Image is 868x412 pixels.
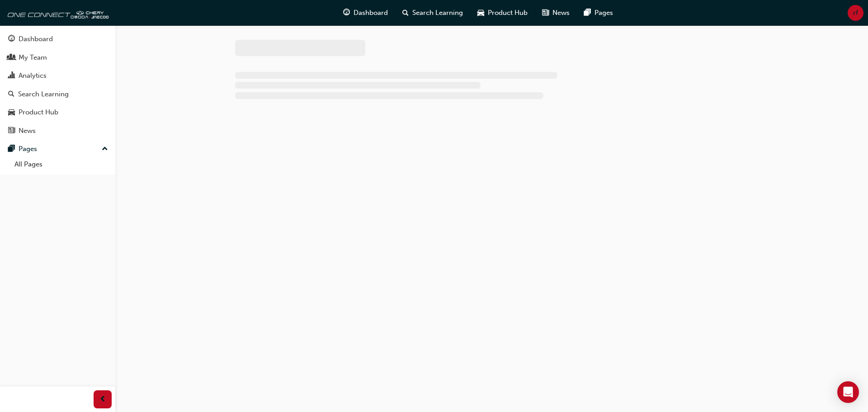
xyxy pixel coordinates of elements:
a: guage-iconDashboard [336,4,395,22]
button: Pages [4,141,112,157]
span: people-icon [8,54,15,62]
a: news-iconNews [535,4,577,22]
span: prev-icon [99,394,106,405]
a: All Pages [11,157,112,171]
span: pages-icon [584,7,591,19]
span: news-icon [8,127,15,135]
a: News [4,123,112,139]
span: Pages [594,8,613,18]
a: Dashboard [4,31,112,47]
span: pages-icon [8,145,15,153]
span: news-icon [542,7,549,19]
span: Dashboard [354,8,388,18]
span: rf [853,8,858,18]
div: News [19,126,36,136]
div: Analytics [19,71,47,81]
button: rf [848,5,863,21]
div: Search Learning [18,89,69,99]
span: guage-icon [343,7,350,19]
span: Search Learning [412,8,463,18]
img: oneconnect [5,4,108,22]
span: Product Hub [488,8,528,18]
a: My Team [4,49,112,66]
button: DashboardMy TeamAnalyticsSearch LearningProduct HubNews [4,29,112,141]
span: search-icon [8,90,14,99]
a: search-iconSearch Learning [395,4,470,22]
span: car-icon [477,7,484,19]
a: Product Hub [4,104,112,121]
div: Product Hub [19,107,58,118]
div: Pages [19,144,37,154]
a: Search Learning [4,86,112,103]
div: My Team [19,52,47,63]
span: car-icon [8,109,15,117]
a: pages-iconPages [577,4,620,22]
span: search-icon [402,7,409,19]
span: up-icon [102,143,108,155]
span: News [552,8,570,18]
div: Dashboard [19,34,53,44]
a: Analytics [4,67,112,84]
span: guage-icon [8,35,15,43]
span: chart-icon [8,72,15,80]
div: Open Intercom Messenger [837,381,859,403]
a: car-iconProduct Hub [470,4,535,22]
